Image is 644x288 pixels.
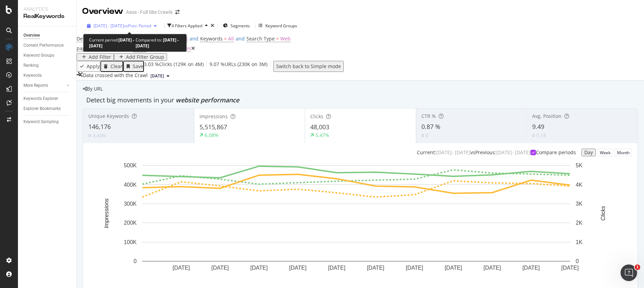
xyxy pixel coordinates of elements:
span: 0.87 % [421,122,440,131]
span: and [236,35,245,42]
text: 0 [576,258,579,264]
span: 9.49 [532,122,544,131]
div: Apply [87,64,100,69]
div: Overview [82,6,123,17]
div: Add Filter [89,54,111,60]
span: CTR % [421,113,436,119]
div: Keyword Groups [23,52,54,59]
text: [DATE] [523,265,540,271]
button: Add Filter Group [114,53,167,61]
button: Keyword Groups [258,20,297,31]
text: 5K [576,162,583,168]
button: Add Filter [77,53,114,61]
button: Switch back to Simple mode [273,61,344,72]
div: Save [133,64,143,69]
text: [DATE] [212,265,229,271]
img: Equal [88,134,91,137]
a: More Reports [23,82,65,89]
span: Device [77,35,92,42]
span: vs Prev. Period [124,23,151,29]
div: Keyword Sampling [23,118,59,126]
text: 400K [124,182,137,188]
text: 3K [576,201,583,207]
a: Overview [23,32,71,39]
a: Keyword Sampling [23,118,71,126]
div: Switch back to Simple mode [276,64,341,69]
div: [DATE] - [DATE] [436,149,470,156]
div: Overview [23,32,40,39]
div: Data crossed with the Crawl [83,72,148,80]
span: 1 [635,264,640,270]
div: Clear [110,64,123,69]
text: [DATE] [289,265,306,271]
button: [DATE] - [DATE]vsPrev. Period [82,22,162,29]
span: Avg. Position [532,113,562,119]
span: 146,176 [88,122,111,131]
text: [DATE] [445,265,462,271]
span: [DATE] - [DATE] [94,23,124,29]
img: Equal [532,134,535,137]
text: 200K [124,220,137,226]
span: Impressions [199,113,228,120]
span: 5,515,867 [199,123,227,131]
div: Day [584,150,593,155]
div: More Reports [23,82,48,89]
button: Segments [220,20,253,31]
span: Segments [231,23,250,29]
a: Content Performance [23,42,71,49]
text: [DATE] [328,265,345,271]
div: Current: [417,149,436,156]
a: Explorer Bookmarks [23,105,71,112]
div: RealKeywords [23,12,71,20]
button: Week [597,149,613,156]
div: 0.18 [536,132,546,139]
text: [DATE] [484,265,501,271]
button: Day [582,149,596,156]
span: Unique Keywords [88,113,129,119]
button: 4 Filters Applied [167,20,211,31]
span: = [276,35,279,42]
text: 500K [124,162,137,168]
a: Keywords Explorer [23,95,71,102]
button: [DATE] [148,72,172,80]
text: Clicks [600,206,606,221]
span: website performance [176,96,239,104]
div: Keywords [23,72,42,79]
a: Keyword Groups [23,52,71,59]
text: 1K [576,239,583,245]
div: [DATE] - [DATE] [496,149,530,156]
text: [DATE] [406,265,423,271]
div: Compared to: [136,37,181,49]
span: = [224,35,227,42]
text: [DATE] [173,265,190,271]
text: 300K [124,201,137,207]
div: arrow-right-arrow-left [175,10,179,15]
button: Clear [100,61,123,72]
img: Equal [421,134,424,137]
text: 0 [134,258,137,264]
div: Week [600,150,611,156]
span: 48,003 [310,123,329,131]
div: Month [617,150,630,156]
span: Web [280,35,291,42]
div: Asos - Full Site Crawls [126,9,173,16]
text: [DATE] [367,265,384,271]
div: legacy label [83,85,103,92]
span: Keywords [200,35,223,42]
div: Content Performance [23,42,64,49]
span: pagetype [77,45,98,52]
b: [DATE] - [DATE] [136,37,179,49]
div: Detect big movements in your [86,96,634,105]
div: 5.47% [315,132,329,139]
span: All [228,35,234,42]
text: 100K [124,239,137,245]
div: Explorer Bookmarks [23,105,61,112]
text: 4K [576,182,583,188]
div: 6.08% [205,132,218,139]
button: Apply [77,61,100,72]
iframe: Intercom live chat [621,264,637,281]
span: Clicks [310,113,323,120]
div: 0 [426,132,428,139]
div: Ranking [23,62,39,69]
span: By URL [87,85,103,92]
